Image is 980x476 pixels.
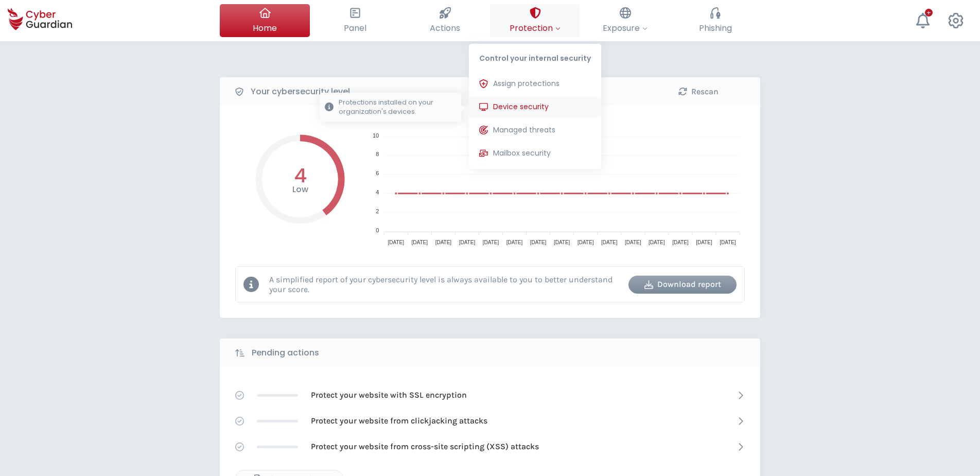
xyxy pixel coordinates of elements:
tspan: 10 [373,132,379,139]
tspan: 2 [376,208,379,214]
span: Panel [344,22,366,35]
span: Actions [430,22,460,35]
tspan: [DATE] [625,240,641,245]
tspan: [DATE] [435,240,452,245]
tspan: [DATE] [459,240,476,245]
span: Device security [493,101,549,112]
div: Download report [636,278,729,291]
button: Device securityProtections installed on your organization's devices. [469,97,601,117]
button: Rescan [644,82,752,100]
button: Actions [400,4,490,37]
p: A simplified report of your cybersecurity level is always available to you to better understand y... [269,275,621,294]
span: Home [253,22,277,35]
tspan: 4 [376,189,379,195]
p: Protect your website from cross-site scripting (XSS) attacks [311,441,539,452]
tspan: [DATE] [672,240,689,245]
tspan: [DATE] [649,240,665,245]
button: Home [220,4,310,37]
button: Mailbox security [469,143,601,164]
button: Assign protections [469,74,601,94]
p: Protect your website from clickjacking attacks [311,415,487,427]
tspan: 8 [376,151,379,157]
b: Your cybersecurity level [251,86,350,98]
p: Protections installed on your organization's devices. [339,98,456,116]
button: Managed threats [469,120,601,141]
button: Panel [310,4,400,37]
span: Exposure [603,22,647,35]
div: + [925,9,933,16]
b: Pending actions [252,347,319,359]
tspan: [DATE] [696,240,712,245]
tspan: [DATE] [530,240,547,245]
tspan: [DATE] [412,240,428,245]
button: Exposure [580,4,670,37]
span: Mailbox security [493,148,551,159]
button: Phishing [670,4,760,37]
tspan: [DATE] [554,240,570,245]
tspan: [DATE] [601,240,618,245]
tspan: 0 [376,227,379,233]
p: Control your internal security [469,44,601,69]
tspan: [DATE] [483,240,499,245]
div: Rescan [652,86,745,98]
tspan: [DATE] [720,240,736,245]
tspan: [DATE] [388,240,405,245]
tspan: 6 [376,170,379,176]
span: Assign protections [493,78,559,89]
span: Protection [510,22,561,35]
button: Download report [628,276,737,294]
tspan: [DATE] [506,240,523,245]
span: Phishing [699,22,732,35]
p: Protect your website with SSL encryption [311,389,467,401]
button: ProtectionControl your internal securityAssign protectionsDevice securityProtections installed on... [490,4,580,37]
span: Managed threats [493,125,555,135]
tspan: [DATE] [577,240,594,245]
